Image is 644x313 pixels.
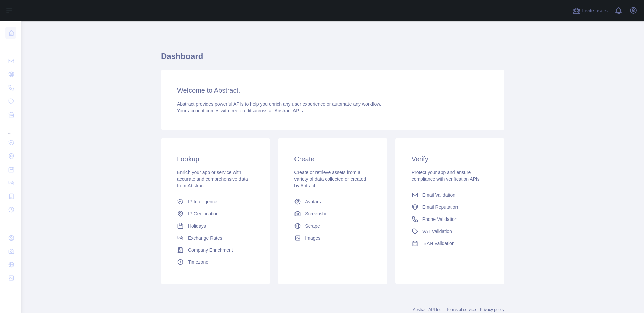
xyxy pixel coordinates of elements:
h3: Create [294,154,371,164]
div: ... [5,40,16,54]
a: Email Validation [409,189,491,201]
span: Holidays [188,223,206,229]
a: Images [291,232,374,244]
a: Scrape [291,220,374,232]
a: VAT Validation [409,225,491,237]
div: ... [5,122,16,135]
span: IP Intelligence [188,198,217,205]
span: VAT Validation [422,228,452,235]
a: Company Enrichment [174,244,257,256]
span: Your account comes with across all Abstract APIs. [177,108,304,113]
span: Abstract provides powerful APIs to help you enrich any user experience or automate any workflow. [177,101,381,107]
span: Avatars [305,198,321,205]
span: Enrich your app or service with accurate and comprehensive data from Abstract [177,170,248,188]
h3: Lookup [177,154,254,164]
div: ... [5,217,16,231]
span: Invite users [582,7,608,15]
a: Holidays [174,220,257,232]
a: Terms of service [446,307,476,312]
span: Images [305,235,320,241]
a: Avatars [291,196,374,208]
span: Email Reputation [422,204,458,210]
a: IBAN Validation [409,237,491,249]
span: Screenshot [305,210,329,217]
a: Screenshot [291,208,374,220]
h3: Welcome to Abstract. [177,86,488,95]
a: Timezone [174,256,257,268]
span: IP Geolocation [188,210,219,217]
span: Create or retrieve assets from a variety of data collected or created by Abtract [294,170,366,188]
span: Company Enrichment [188,247,233,253]
span: Exchange Rates [188,235,222,241]
span: free credits [230,108,254,113]
a: Exchange Rates [174,232,257,244]
span: Protect your app and ensure compliance with verification APIs [412,170,480,182]
a: IP Geolocation [174,208,257,220]
a: Privacy policy [480,307,504,312]
a: Phone Validation [409,213,491,225]
span: Timezone [188,259,208,265]
span: IBAN Validation [422,240,455,247]
a: Email Reputation [409,201,491,213]
span: Scrape [305,223,320,229]
span: Phone Validation [422,216,458,223]
h3: Verify [412,154,488,164]
a: IP Intelligence [174,196,257,208]
a: Abstract API Inc. [413,307,443,312]
button: Invite users [571,5,609,16]
h1: Dashboard [161,51,504,67]
span: Email Validation [422,192,455,198]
